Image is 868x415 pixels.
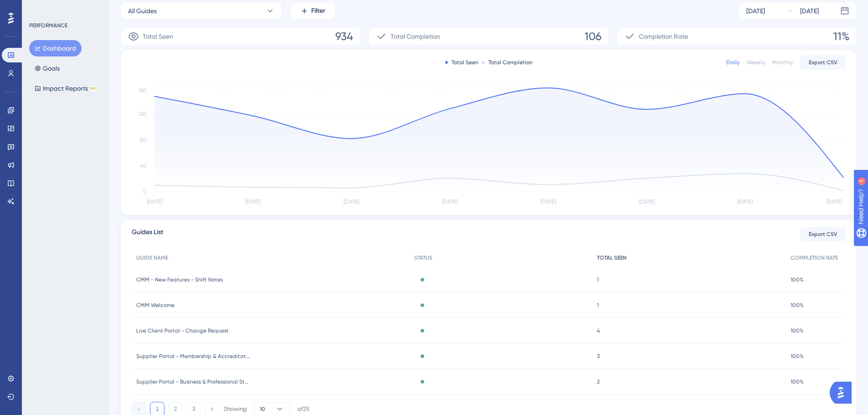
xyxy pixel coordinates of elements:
div: Total Completion [482,59,533,66]
button: Export CSV [800,55,846,70]
tspan: [DATE] [442,199,457,205]
span: 1 [597,302,599,309]
span: Export CSV [809,231,837,238]
button: Export CSV [800,227,846,241]
span: 11% [833,29,849,44]
div: Showing [224,405,247,413]
span: 100% [791,276,804,283]
tspan: [DATE] [245,199,261,205]
div: PERFORMANCE [29,22,67,29]
span: 100% [791,353,804,360]
button: Dashboard [29,40,82,56]
button: Goals [29,60,65,77]
tspan: [DATE] [147,199,162,205]
span: All Guides [128,5,157,16]
div: BETA [90,86,98,91]
span: GUIDE NAME [136,254,168,261]
tspan: 40 [140,163,147,169]
span: Completion Rate [639,31,688,42]
span: 100% [791,302,804,309]
span: Live Client Portal - Change Request [136,327,229,334]
span: 3 [597,353,600,360]
span: Guides List [132,227,163,241]
tspan: 120 [139,111,147,117]
span: Total Seen [143,31,173,42]
span: STATUS [414,254,432,261]
tspan: 80 [140,137,147,143]
span: COMPLETION RATE [791,254,838,261]
div: Monthly [772,59,793,66]
span: Filter [311,5,325,16]
div: [DATE] [800,5,819,16]
span: Total Completion [390,31,440,42]
span: CMM - New Features - Shift Notes [136,276,223,283]
span: CMM Welcome [136,302,175,309]
div: Weekly [747,59,765,66]
span: 2 [597,378,600,385]
span: Need Help? [21,2,57,13]
span: 4 [597,327,600,334]
span: TOTAL SEEN [597,254,627,261]
span: Export CSV [809,59,837,66]
tspan: [DATE] [639,199,654,205]
span: 106 [585,29,601,44]
div: Daily [726,59,740,66]
div: of 25 [298,405,309,413]
div: [DATE] [746,5,765,16]
span: Supplier Portal - Business & Professional Standing [136,378,250,385]
button: All Guides [120,2,282,20]
button: Impact ReportsBETA [29,80,103,97]
span: 10 [260,405,265,413]
tspan: 0 [143,189,147,195]
span: 1 [597,276,599,283]
div: 4 [63,5,66,12]
button: Filter [290,2,335,20]
span: Supplier Portal - Membership & Accreditations [136,353,250,360]
tspan: [DATE] [344,199,359,205]
span: 934 [335,29,353,44]
tspan: [DATE] [540,199,556,205]
iframe: UserGuiding AI Assistant Launcher [830,379,857,406]
div: Total Seen [445,59,478,66]
span: 100% [791,378,804,385]
tspan: [DATE] [737,199,753,205]
span: 100% [791,327,804,334]
tspan: [DATE] [827,199,842,205]
tspan: 160 [139,87,147,93]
